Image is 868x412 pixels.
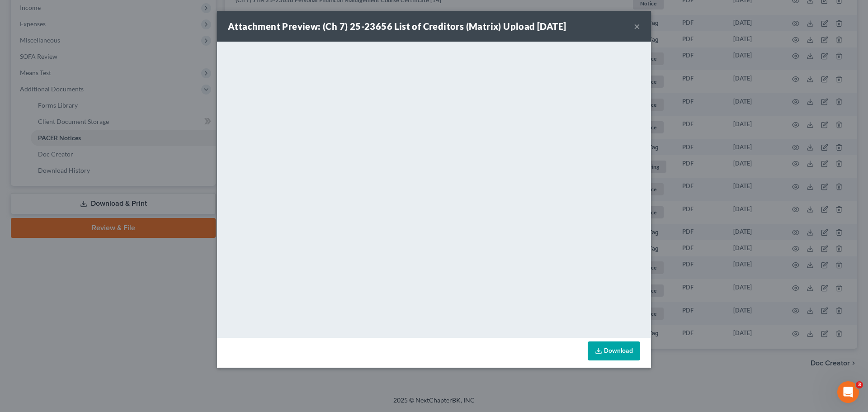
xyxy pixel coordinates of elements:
iframe: <object ng-attr-data='[URL][DOMAIN_NAME]' type='application/pdf' width='100%' height='650px'></ob... [217,42,651,336]
a: Download [588,341,640,360]
span: 3 [856,381,863,388]
strong: Attachment Preview: (Ch 7) 25-23656 List of Creditors (Matrix) Upload [DATE] [228,21,566,32]
button: × [634,21,640,32]
iframe: Intercom live chat [837,381,859,403]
